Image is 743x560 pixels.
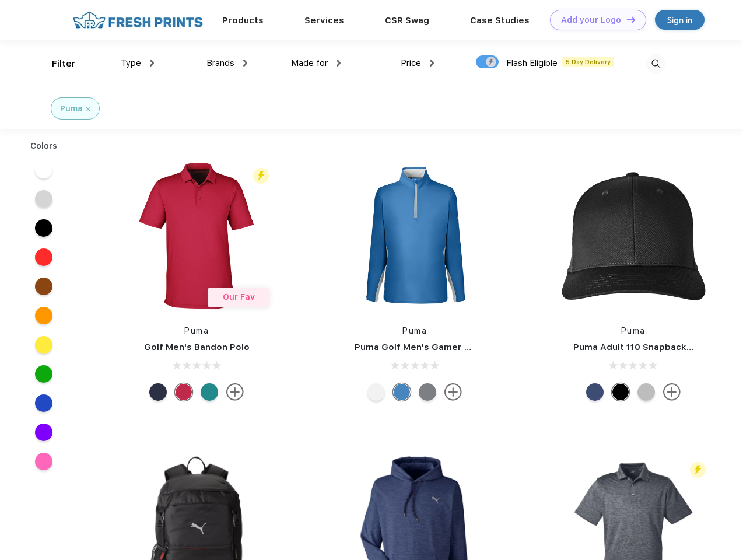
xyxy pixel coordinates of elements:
[150,60,154,66] img: dropdown.png
[430,60,434,66] img: dropdown.png
[561,15,621,25] div: Add your Logo
[586,383,604,401] div: Peacoat Qut Shd
[60,103,83,115] div: Puma
[690,462,706,478] img: flash_active_toggle.svg
[201,383,218,401] div: Green Lagoon
[393,383,411,401] div: Bright Cobalt
[367,383,385,401] div: Bright White
[506,58,558,68] span: Flash Eligible
[121,58,141,68] span: Type
[226,383,244,401] img: more.svg
[222,15,264,26] a: Products
[562,57,614,67] span: 5 Day Delivery
[646,54,665,73] img: desktop_search.svg
[119,158,274,313] img: func=resize&h=266
[86,107,90,111] img: filter_cancel.svg
[419,383,436,401] div: Quiet Shade
[612,383,629,401] div: Pma Blk Pma Blk
[355,342,539,352] a: Puma Golf Men's Gamer Golf Quarter-Zip
[637,383,655,401] div: Quarry with Brt Whit
[184,326,209,335] a: Puma
[621,326,646,335] a: Puma
[337,158,492,313] img: func=resize&h=266
[337,60,341,66] img: dropdown.png
[402,326,427,335] a: Puma
[144,342,250,352] a: Golf Men's Bandon Polo
[385,15,429,26] a: CSR Swag
[663,383,681,401] img: more.svg
[401,58,421,68] span: Price
[667,13,692,27] div: Sign in
[304,15,344,26] a: Services
[627,16,635,23] img: DT
[444,383,462,401] img: more.svg
[655,10,705,30] a: Sign in
[22,140,66,152] div: Colors
[243,60,247,66] img: dropdown.png
[175,383,192,401] div: Ski Patrol
[206,58,234,68] span: Brands
[149,383,167,401] div: Navy Blazer
[291,58,328,68] span: Made for
[69,10,206,30] img: fo%20logo%202.webp
[556,158,711,313] img: func=resize&h=266
[253,168,269,184] img: flash_active_toggle.svg
[223,292,255,302] span: Our Fav
[52,57,76,71] div: Filter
